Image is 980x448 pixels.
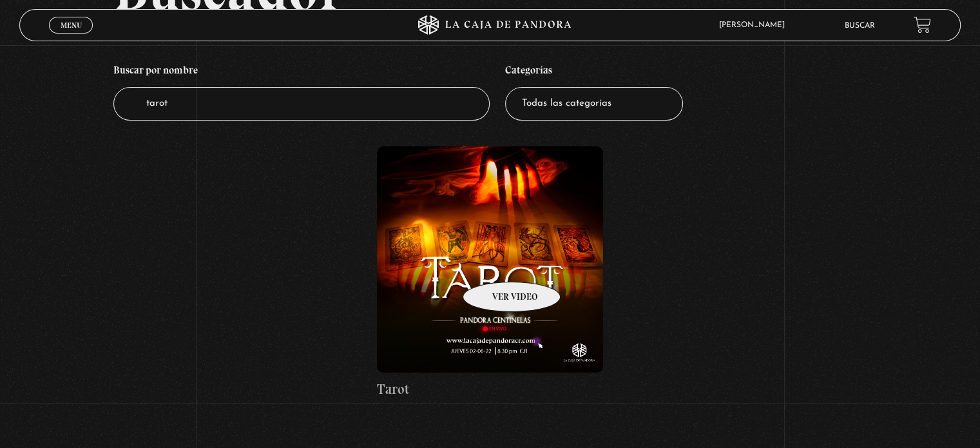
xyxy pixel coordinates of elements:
span: Menu [61,21,82,29]
h4: Tarot [377,379,602,400]
a: Buscar [845,22,875,30]
h4: Buscar por nombre [113,57,490,87]
span: Cerrar [56,32,86,41]
a: Tarot [377,146,602,399]
a: View your shopping cart [914,16,931,34]
span: [PERSON_NAME] [713,21,798,29]
h4: Categorías [505,57,683,87]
